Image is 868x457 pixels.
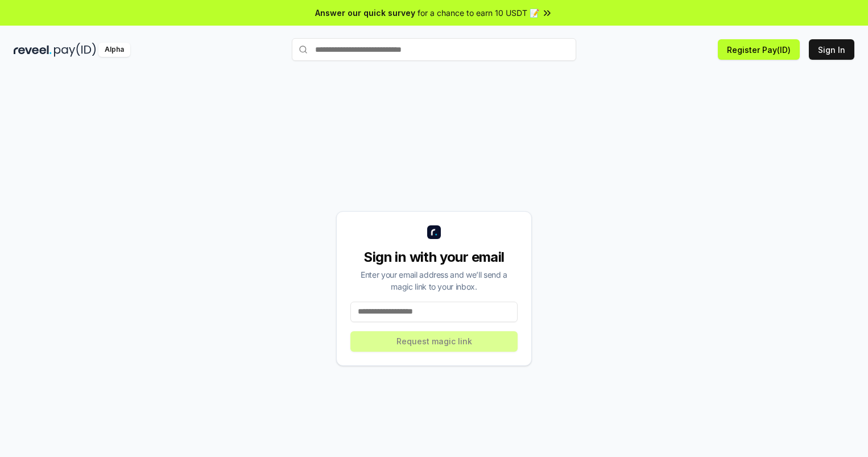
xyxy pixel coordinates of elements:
span: Answer our quick survey [315,7,415,19]
span: for a chance to earn 10 USDT 📝 [418,7,539,19]
div: Alpha [98,43,130,57]
div: Sign in with your email [350,248,518,266]
img: pay_id [54,43,96,57]
button: Register Pay(ID) [718,39,800,60]
button: Sign In [809,39,854,60]
img: logo_small [427,225,441,239]
div: Enter your email address and we’ll send a magic link to your inbox. [350,269,518,293]
img: reveel_dark [14,43,52,57]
